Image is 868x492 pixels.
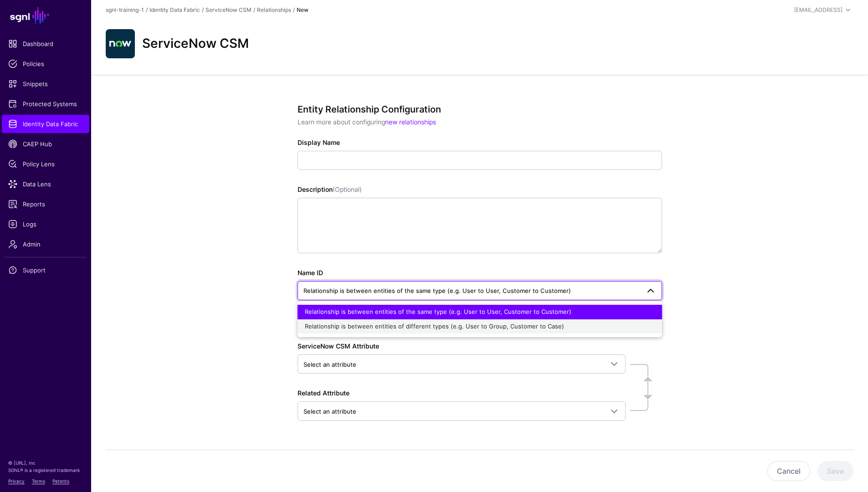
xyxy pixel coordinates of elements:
[8,39,83,48] span: Dashboard
[144,6,149,14] div: /
[8,240,83,249] span: Admin
[8,99,83,108] span: Protected Systems
[106,29,135,58] img: svg+xml;base64,PHN2ZyB3aWR0aD0iNjQiIGhlaWdodD0iNjQiIHZpZXdCb3g9IjAgMCA2NCA2NCIgZmlsbD0ibm9uZSIgeG...
[32,478,45,484] a: Terms
[8,79,83,88] span: Snippets
[5,5,86,26] a: SGNL
[298,138,340,147] label: Display Name
[8,139,83,149] span: CAEP Hub
[298,117,662,127] p: Learn more about configuring
[767,461,810,481] button: Cancel
[2,95,89,113] a: Protected Systems
[298,268,323,277] label: Name ID
[8,200,83,209] span: Reports
[2,35,89,53] a: Dashboard
[142,36,249,51] h2: ServiceNow CSM
[8,59,83,68] span: Policies
[2,115,89,133] a: Identity Data Fabric
[8,466,83,474] p: SGNL® is a registered trademark
[2,75,89,93] a: Snippets
[2,195,89,213] a: Reports
[8,119,83,128] span: Identity Data Fabric
[298,305,662,319] button: Relationship is between entities of the same type (e.g. User to User, Customer to Customer)
[298,104,662,115] h3: Entity Relationship Configuration
[291,6,297,14] div: /
[2,55,89,73] a: Policies
[303,408,356,415] span: Select an attribute
[149,6,200,13] a: Identity Data Fabric
[794,6,842,14] div: [EMAIL_ADDRESS]
[303,287,571,294] span: Relationship is between entities of the same type (e.g. User to User, Customer to Customer)
[303,361,356,368] span: Select an attribute
[305,323,564,330] span: Relationship is between entities of different types (e.g. User to Group, Customer to Case)
[8,459,83,466] p: © [URL], Inc
[297,6,308,13] strong: New
[298,319,662,334] button: Relationship is between entities of different types (e.g. User to Group, Customer to Case)
[8,179,83,189] span: Data Lens
[252,6,257,14] div: /
[385,118,436,126] a: new relationships
[298,341,379,351] label: ServiceNow CSM Attribute
[205,6,252,13] a: ServiceNow CSM
[8,266,83,275] span: Support
[2,135,89,153] a: CAEP Hub
[8,159,83,169] span: Policy Lens
[305,308,571,315] span: Relationship is between entities of the same type (e.g. User to User, Customer to Customer)
[298,388,349,398] label: Related Attribute
[333,185,362,193] span: (Optional)
[2,215,89,233] a: Logs
[298,184,362,194] label: Description
[257,6,291,13] a: Relationships
[2,155,89,173] a: Policy Lens
[2,235,89,253] a: Admin
[2,175,89,193] a: Data Lens
[8,220,83,229] span: Logs
[52,478,69,484] a: Patents
[106,6,144,13] a: sgnl-training-1
[8,478,25,484] a: Privacy
[200,6,205,14] div: /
